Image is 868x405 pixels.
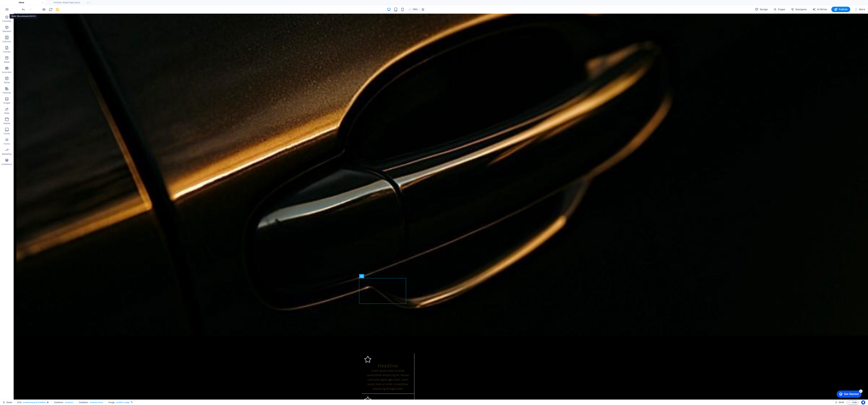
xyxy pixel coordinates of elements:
i: This element is linked [131,401,133,403]
span: . boxes-box-inner [90,400,103,404]
nav: breadcrumb [17,400,133,404]
p: Tables [4,81,10,84]
p: Forms [4,142,10,145]
button: Pages [772,7,786,12]
h6: 100% [413,7,418,11]
span: Click to select. Double-click to edit [108,400,114,404]
p: Accordion [2,71,12,74]
p: Marketing [2,153,11,155]
p: Images [3,102,10,104]
span: . boxes-box [65,400,74,404]
p: Slider [4,112,10,115]
span: . preset-boxes-grid-v3-default [23,400,46,404]
span: Navigator [791,8,807,11]
span: Click to select. Double-click to edit [79,400,88,404]
span: . portfolio--image [116,400,130,404]
span: AI Writer [812,8,827,11]
button: reload [49,7,53,11]
button: 100% [407,7,419,11]
button: Code [847,400,858,404]
h6: Session time [835,400,844,404]
button: undo [21,7,25,11]
i: Save (Ctrl+S) [56,7,60,11]
p: Boxes [4,61,10,63]
button: save [55,7,60,11]
p: Content [3,50,11,53]
div: Design (Ctrl+Alt+Y) [754,7,769,12]
i: On resize automatically adjust zoom level to fit chosen device. [421,8,424,11]
div: Get Started [10,4,25,7]
span: Click to select. Double-click to edit [17,400,21,404]
span: More [854,8,865,11]
p: Elements [3,30,11,33]
p: Header [3,122,10,125]
p: Columns [3,40,11,43]
button: AI Writer [811,7,829,12]
span: Click to select. Double-click to edit [54,400,63,404]
div: Get Started 1 items remaining, 80% complete [3,2,28,9]
span: Design [755,8,768,11]
span: : [841,401,842,404]
span: 00 00 [839,400,844,404]
button: Publish [831,7,850,12]
p: Collections [2,163,12,166]
button: Navigator [789,7,808,12]
button: Design [754,7,769,12]
div: 1 [25,1,29,4]
span: Pages [773,8,785,11]
span: Publish [834,8,848,11]
button: Usercentrics [861,400,865,404]
button: More [853,7,866,12]
p: Favorites [2,20,11,22]
span: Code [848,400,857,404]
p: Features [3,91,11,94]
i: This element is a customizable preset [47,401,49,403]
p: Footer [4,132,10,135]
a: Click to cancel selection. Double-click to open Pages [3,400,12,404]
h4: Portfolio: Single Page Layout [45,1,91,4]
